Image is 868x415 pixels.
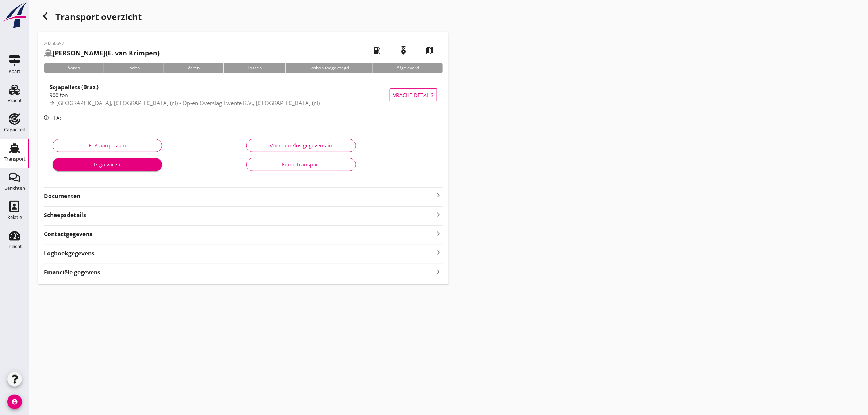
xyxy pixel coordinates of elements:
button: ETA aanpassen [53,139,162,152]
div: Berichten [4,186,25,191]
strong: Scheepsdetails [44,211,86,219]
div: 900 ton [50,91,390,99]
i: account_circle [7,395,22,409]
i: keyboard_arrow_right [434,248,443,258]
p: 20250697 [44,40,160,47]
strong: Contactgegevens [44,230,92,238]
img: logo-small.a267ee39.svg [1,2,28,29]
div: Einde transport [253,161,350,168]
i: local_gas_station [367,40,387,61]
i: keyboard_arrow_right [434,191,443,200]
div: Varen [44,63,104,73]
button: Voer laad/los gegevens in [246,139,356,152]
strong: Logboekgegevens [44,249,95,258]
div: ETA aanpassen [59,142,156,149]
div: Lossen [223,63,285,73]
i: map [419,40,440,61]
div: Vracht [8,98,22,103]
div: Capaciteit [4,127,26,132]
strong: Financiële gegevens [44,268,100,277]
strong: [PERSON_NAME] [53,49,105,57]
div: Relatie [7,215,22,220]
div: Transport [4,157,26,161]
strong: Sojapellets (Braz.) [50,83,99,91]
a: Sojapellets (Braz.)900 ton[GEOGRAPHIC_DATA], [GEOGRAPHIC_DATA] (nl) - Op-en Overslag Twente B.V.,... [44,79,443,111]
div: Ik ga varen [58,161,156,168]
div: Laden [104,63,164,73]
button: Einde transport [246,158,356,171]
div: Voer laad/los gegevens in [253,142,350,149]
strong: Documenten [44,192,434,200]
div: Kaart [9,69,20,74]
div: Inzicht [7,244,22,249]
div: Varen [164,63,223,73]
button: Vracht details [390,88,437,101]
span: ETA: [50,114,61,122]
div: Losbon toegevoegd [285,63,373,73]
i: keyboard_arrow_right [434,210,443,219]
i: emergency_share [393,40,414,61]
h2: (E. van Krimpen) [44,48,160,58]
div: Afgeleverd [373,63,443,73]
span: Vracht details [393,91,434,99]
div: Transport overzicht [38,9,449,26]
button: Ik ga varen [53,158,162,171]
i: keyboard_arrow_right [434,228,443,238]
i: keyboard_arrow_right [434,267,443,277]
span: [GEOGRAPHIC_DATA], [GEOGRAPHIC_DATA] (nl) - Op-en Overslag Twente B.V., [GEOGRAPHIC_DATA] (nl) [56,99,320,107]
